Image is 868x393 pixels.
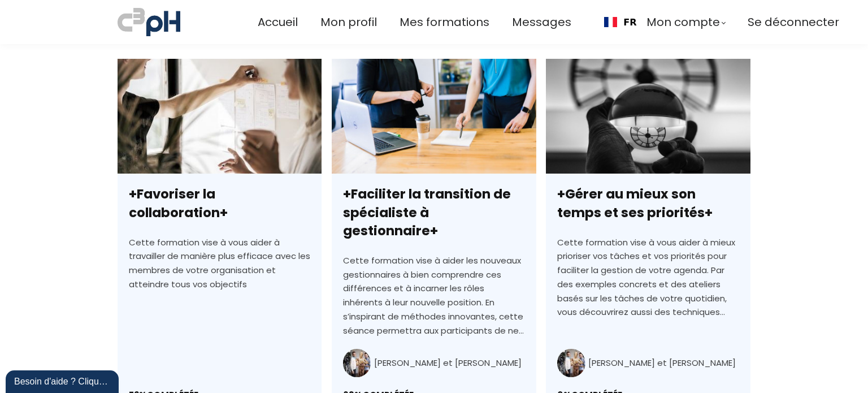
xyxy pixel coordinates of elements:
[118,6,180,38] img: a70bc7685e0efc0bd0b04b3506828469.jpeg
[594,9,646,35] div: Language Switcher
[320,13,377,32] a: Mon profil
[748,13,839,32] a: Se déconnecter
[6,368,121,393] iframe: chat widget
[258,13,298,32] a: Accueil
[594,9,646,35] div: Language selected: Français
[646,13,720,32] span: Mon compte
[604,17,637,28] a: FR
[512,13,571,32] a: Messages
[400,13,489,32] a: Mes formations
[604,17,617,27] img: Français flag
